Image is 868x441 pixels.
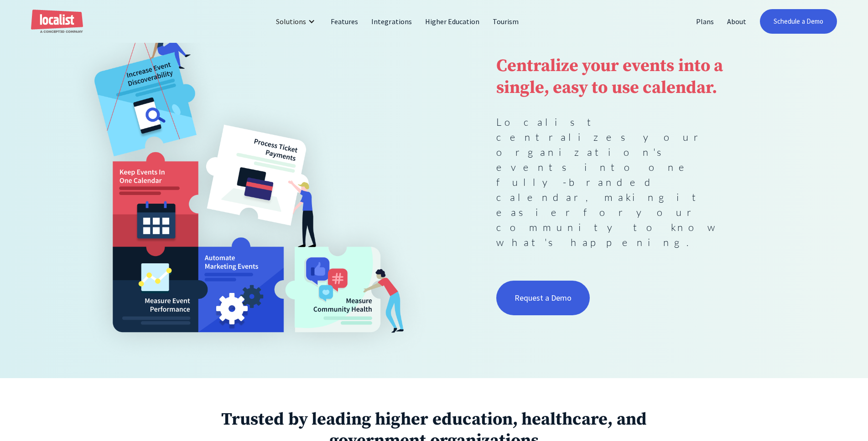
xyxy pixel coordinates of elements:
a: Schedule a Demo [760,9,837,34]
a: Features [324,10,365,32]
a: Request a Demo [496,281,590,315]
a: Plans [690,10,721,32]
a: home [31,10,83,34]
div: Solutions [269,10,324,32]
a: About [721,10,753,32]
p: Localist centralizes your organization's events into one fully-branded calendar, making it easier... [496,114,744,250]
a: Tourism [486,10,525,32]
strong: Centralize your events into a single, easy to use calendar. [496,55,723,99]
a: Higher Education [419,10,487,32]
div: Solutions [276,16,306,27]
a: Integrations [365,10,418,32]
